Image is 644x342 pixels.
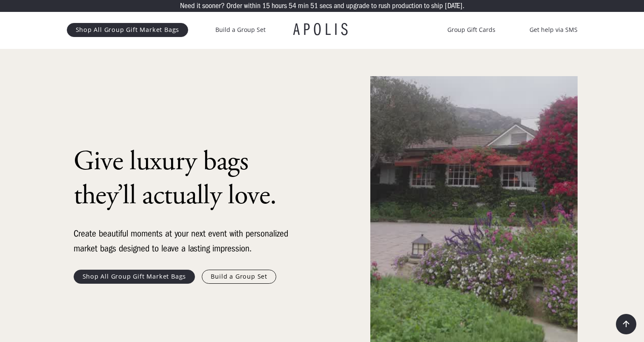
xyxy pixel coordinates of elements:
div: Create beautiful moments at your next event with personalized market bags designed to leave a las... [74,226,295,256]
p: secs [320,2,332,10]
p: 51 [310,2,318,10]
h1: Give luxury bags they’ll actually love. [74,145,295,213]
p: and upgrade to rush production to ship [DATE]. [334,2,464,10]
p: hours [272,2,287,10]
a: APOLIS [293,21,351,38]
a: Group Gift Cards [447,25,495,35]
a: Build a Group Set [215,25,266,35]
a: Shop All Group Gift Market Bags [67,23,189,37]
a: Build a Group Set [202,270,276,283]
a: Get help via SMS [530,25,578,35]
p: 54 [289,2,296,10]
p: min [298,2,309,10]
p: 15 [262,2,270,10]
p: Need it sooner? Order within [180,2,260,10]
a: Shop All Group Gift Market Bags [74,270,195,283]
